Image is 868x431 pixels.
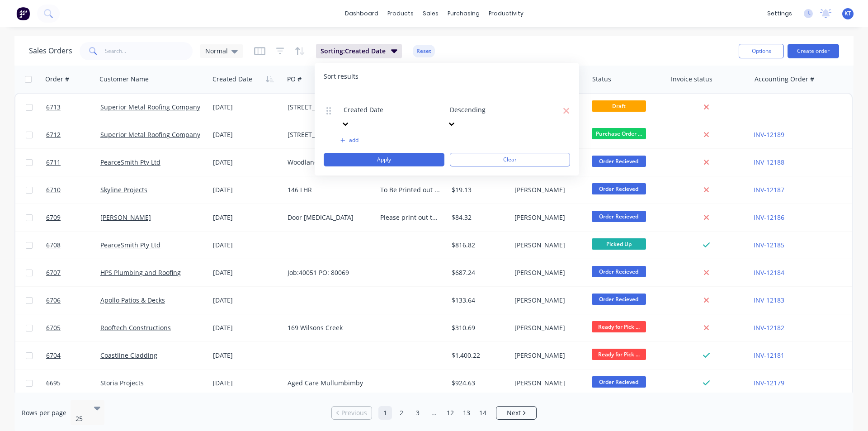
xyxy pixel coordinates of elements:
a: INV-12179 [754,379,784,387]
a: INV-12185 [754,241,784,249]
span: Rows per page [22,408,66,417]
span: Order Recieved [592,183,646,194]
span: 6713 [46,103,61,112]
div: [STREET_ADDRESS][PERSON_NAME] [288,103,369,112]
span: Order Recieved [592,211,646,222]
a: 6695 [46,369,100,397]
div: [PERSON_NAME] [514,296,581,305]
div: [DATE] [213,268,280,277]
a: 6706 [46,287,100,314]
a: PearceSmith Pty Ltd [100,158,160,166]
div: Status [592,75,611,84]
div: 169 Wilsons Creek [288,323,369,332]
div: Invoice status [671,75,712,84]
span: 6708 [46,241,61,250]
a: 6711 [46,149,100,176]
a: Page 12 [443,406,457,420]
span: Ready for Pick ... [592,321,646,332]
a: 6710 [46,176,100,204]
a: INV-12181 [754,351,784,360]
div: $84.32 [452,213,505,222]
a: 6708 [46,232,100,259]
button: Options [739,44,784,58]
div: Woodland Grey [288,158,369,167]
a: Page 3 [411,406,425,420]
div: Accounting Order # [755,75,814,84]
div: [PERSON_NAME] [514,185,581,194]
span: 6710 [46,185,61,194]
a: [PERSON_NAME] [100,213,151,222]
div: [DATE] [213,185,280,194]
span: 6707 [46,268,61,277]
a: INV-12184 [754,268,784,277]
div: Aged Care Mullumbimby [288,379,369,388]
a: 6709 [46,204,100,231]
div: PO # [287,75,302,84]
a: 6712 [46,121,100,148]
button: Clear [450,153,571,166]
a: Jump forward [427,406,441,420]
span: 6711 [46,158,61,167]
span: Previous [341,408,367,417]
div: $687.24 [452,268,505,277]
div: [DATE] [213,130,280,139]
a: Skyline Projects [100,185,147,194]
span: Order Recieved [592,294,646,305]
span: 6704 [46,351,61,360]
a: 6705 [46,314,100,341]
div: [DATE] [213,103,280,112]
span: 6705 [46,323,61,332]
span: Order Recieved [592,266,646,277]
a: INV-12188 [754,158,784,166]
span: 6709 [46,213,61,222]
div: [DATE] [213,323,280,332]
h1: Sales Orders [29,47,72,55]
div: [DATE] [213,158,280,167]
div: [PERSON_NAME] [514,268,581,277]
a: INV-12182 [754,323,784,332]
button: Apply [324,153,444,166]
div: [PERSON_NAME] [514,323,581,332]
div: [DATE] [213,379,280,388]
a: INV-12189 [754,130,784,139]
span: KT [844,9,851,18]
div: [PERSON_NAME] [514,379,581,388]
a: PearceSmith Pty Ltd [100,241,160,249]
div: $1,400.22 [452,351,505,360]
div: [DATE] [213,213,280,222]
button: add [340,137,441,144]
a: Page 14 [476,406,490,420]
a: Page 13 [460,406,473,420]
span: 6695 [46,379,61,388]
span: Next [507,408,521,417]
a: Page 2 [395,406,408,420]
div: Job:40051 PO: 80069 [288,268,369,277]
span: Sort results [324,72,359,81]
div: $816.82 [452,241,505,250]
input: Search... [105,42,193,60]
span: Order Recieved [592,376,646,388]
div: Please print out to make [DATE] [380,213,441,222]
span: 6706 [46,296,61,305]
a: INV-12187 [754,185,784,194]
a: Previous page [332,408,372,417]
a: 6707 [46,259,100,286]
a: Page 1 is your current page [378,406,392,420]
div: Created Date [344,105,428,114]
a: dashboard [340,7,383,20]
div: 25 [75,414,86,423]
button: Create order [788,44,839,58]
span: Sorting: Created Date [321,47,386,56]
div: [PERSON_NAME] [514,241,581,250]
div: [STREET_ADDRESS] [288,130,369,139]
div: $924.63 [452,379,505,388]
div: Created Date [212,75,252,84]
span: 6712 [46,130,61,139]
span: Order Recieved [592,156,646,167]
a: HPS Plumbing and Roofing [100,268,181,277]
span: Normal [205,46,228,56]
a: Next page [496,408,536,417]
div: $133.64 [452,296,505,305]
a: INV-12183 [754,296,784,304]
div: [PERSON_NAME] [514,213,581,222]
